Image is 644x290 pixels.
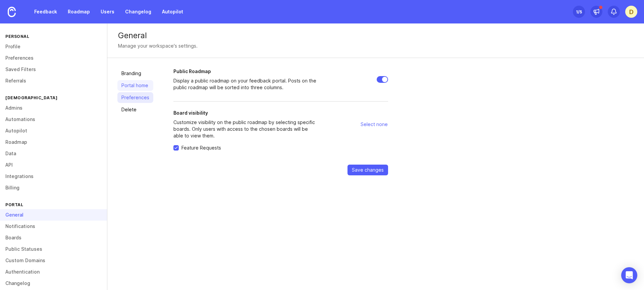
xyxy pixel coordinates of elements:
[117,80,153,91] a: Portal home
[173,119,318,139] p: Customize visibility on the public roadmap by selecting specific boards. Only users with access t...
[8,7,16,17] img: Canny Home
[352,167,384,173] span: Save changes
[361,121,388,128] span: Select none
[621,267,637,283] div: Open Intercom Messenger
[173,145,179,151] input: Feature Requests
[181,144,221,151] span: Feature Requests
[117,68,153,79] a: Branding
[347,165,388,175] button: Save changes
[158,6,187,18] a: Autopilot
[118,32,633,40] div: General
[173,77,318,91] p: Display a public roadmap on your feedback portal. Posts on the public roadmap will be sorted into...
[121,6,155,18] a: Changelog
[30,6,61,18] a: Feedback
[360,119,388,130] button: Select none
[173,110,318,116] h2: Board visibility
[576,7,582,16] div: 1 /5
[97,6,118,18] a: Users
[117,104,153,115] a: Delete
[625,6,637,18] button: D
[117,92,153,103] a: Preferences
[173,68,318,75] h2: Public Roadmap
[64,6,94,18] a: Roadmap
[118,42,198,50] div: Manage your workspace's settings.
[573,6,585,18] button: 1/5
